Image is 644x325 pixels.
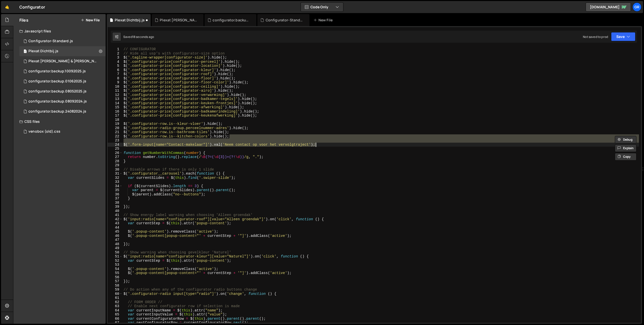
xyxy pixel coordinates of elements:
div: CSS files [13,117,106,127]
div: 6838/44243.js [19,46,106,56]
a: Gr [632,3,641,12]
div: 26 [108,151,123,155]
div: 39 [108,205,123,209]
a: [DOMAIN_NAME] [586,3,631,12]
div: venobox (old).css [28,129,60,134]
div: 67 [108,321,123,325]
div: 48 [108,242,123,246]
button: Debug [615,136,636,143]
div: Plexat Dichtbij.js [115,18,145,23]
div: 6838/40450.js [19,76,106,86]
div: 54 [108,267,123,271]
div: 52 [108,259,123,263]
div: 13 [108,97,123,101]
div: 37 [108,196,123,201]
div: 45 [108,230,123,234]
span: 1 [24,50,27,54]
div: 60 [108,292,123,296]
div: 44 [108,226,123,230]
div: Not saved to prod [583,35,608,39]
div: 42 [108,217,123,222]
div: 30 [108,168,123,172]
h2: Files [19,17,28,23]
div: 6838/20077.js [19,106,106,117]
div: 65 [108,312,123,317]
div: configurator.backup.08092024.js [28,99,87,104]
div: 33 [108,180,123,184]
div: 43 [108,221,123,226]
div: Javascript files [13,26,106,36]
div: 27 [108,155,123,159]
div: 17 [108,114,123,118]
div: 23 [108,138,123,143]
div: 55 [108,271,123,275]
div: 51 [108,254,123,259]
div: 66 [108,317,123,321]
div: 36 [108,192,123,197]
button: Explain [615,144,636,152]
div: 10 [108,85,123,89]
a: 🤙 [1,1,13,13]
div: 5 [108,64,123,68]
div: configurator.backup.10092025.js [28,69,86,74]
div: 6838/20949.js [19,96,106,106]
button: Copy [615,153,636,160]
div: 35 [108,188,123,192]
div: 50 [108,250,123,255]
div: 8 [108,76,123,81]
div: 15 [108,105,123,110]
div: 21 [108,130,123,134]
div: configurator.backup.10092025.js [213,18,250,23]
div: Plexat Dichtbij.js [28,49,58,53]
div: 12 [108,93,123,97]
div: 40 [108,209,123,213]
div: 25 [108,147,123,151]
button: Save [611,32,635,41]
div: 6838/44032.js [19,56,107,66]
div: 4 [108,60,123,64]
div: 59 [108,288,123,292]
div: 16 [108,110,123,114]
div: configurator.backup.08052025.js [28,89,87,94]
div: 9 [108,80,123,85]
div: Configurator [19,4,45,10]
div: 6838/13206.js [19,36,106,46]
div: 63 [108,304,123,308]
div: 22 [108,134,123,139]
div: 20 [108,126,123,130]
div: 61 [108,296,123,300]
div: Plexat [PERSON_NAME] & [PERSON_NAME].js [160,18,197,23]
div: 64 [108,308,123,313]
div: 11 [108,89,123,93]
div: 6838/46305.js [19,66,106,76]
div: 58 [108,284,123,288]
div: configurator.backup.24082024.js [28,109,86,114]
div: 3 [108,56,123,60]
div: 18 [108,118,123,122]
div: 29 [108,163,123,168]
div: New File [313,18,335,23]
div: 46 [108,234,123,238]
div: 34 [108,184,123,188]
div: 31 [108,172,123,176]
div: 53 [108,263,123,267]
div: Configurator-Standard.js [28,39,73,43]
div: Saved [123,35,154,39]
div: 19 [108,122,123,126]
div: configurator.backup.01062025.js [28,79,86,84]
div: 28 [108,159,123,164]
div: 41 [108,213,123,217]
button: New File [81,18,100,22]
div: 38 [108,201,123,205]
div: 1 [108,47,123,51]
div: 2 [108,51,123,56]
div: 56 [108,275,123,280]
div: 18 seconds ago [132,35,154,39]
div: 32 [108,176,123,180]
div: 6838/38770.js [19,86,106,96]
div: 14 [108,101,123,105]
div: 49 [108,246,123,250]
div: 62 [108,300,123,304]
div: 7 [108,72,123,76]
